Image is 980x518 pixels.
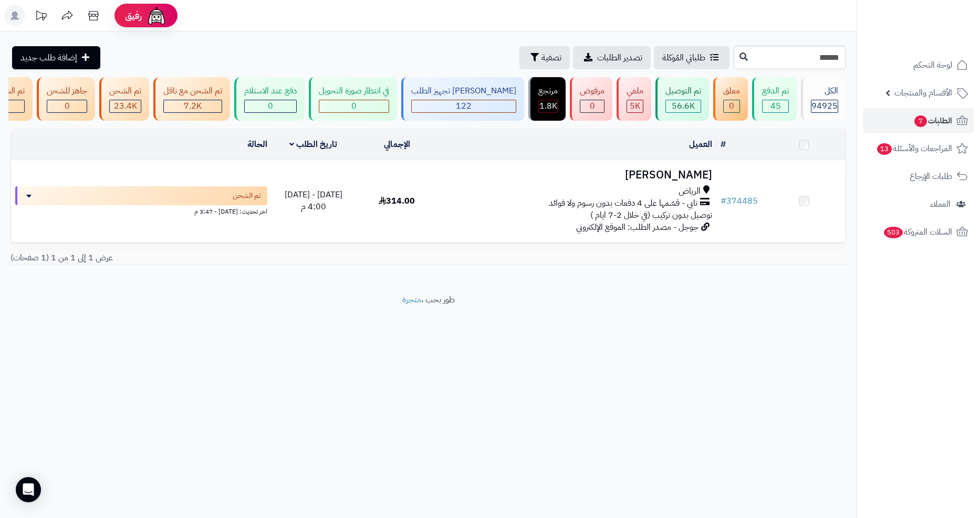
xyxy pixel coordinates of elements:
a: تم التوصيل 56.6K [653,77,711,121]
span: العملاء [930,197,951,212]
a: # [721,138,726,151]
a: طلباتي المُوكلة [654,46,729,69]
span: 0 [268,100,273,112]
div: 0 [319,100,389,112]
a: الإجمالي [384,138,410,151]
a: إضافة طلب جديد [12,46,100,69]
span: لوحة التحكم [913,58,952,72]
a: تم الدفع 45 [750,77,799,121]
div: تم الشحن [109,85,141,97]
div: 0 [724,100,739,112]
a: تم الشحن مع ناقل 7.2K [151,77,232,121]
span: السلات المتروكة [883,225,952,239]
span: 45 [770,100,781,112]
span: 13 [877,143,892,155]
a: متجرة [402,293,421,306]
div: 122 [412,100,516,112]
span: تم الشحن [233,191,261,201]
span: 7.2K [184,100,202,112]
a: #374485 [721,195,758,207]
div: 4971 [627,100,643,112]
span: 1.8K [539,100,557,112]
h3: [PERSON_NAME] [443,169,712,181]
span: 0 [590,100,595,112]
div: تم الدفع [762,85,789,97]
span: 0 [65,100,70,112]
div: 0 [580,100,604,112]
span: الرياض [679,185,701,197]
span: # [721,195,726,207]
div: عرض 1 إلى 1 من 1 (1 صفحات) [3,252,429,264]
a: مرفوض 0 [568,77,614,121]
a: تصدير الطلبات [573,46,651,69]
img: ai-face.png [146,5,167,26]
span: تابي - قسّمها على 4 دفعات بدون رسوم ولا فوائد [549,197,697,209]
a: الحالة [247,138,267,151]
div: 23407 [110,100,141,112]
div: دفع عند الاستلام [244,85,297,97]
a: في انتظار صورة التحويل 0 [307,77,399,121]
a: جاهز للشحن 0 [35,77,97,121]
span: 0 [351,100,357,112]
span: الأقسام والمنتجات [894,86,952,100]
div: ملغي [627,85,643,97]
span: 23.4K [114,100,137,112]
div: 45 [763,100,788,112]
div: في انتظار صورة التحويل [319,85,389,97]
div: جاهز للشحن [47,85,87,97]
span: 122 [456,100,472,112]
span: طلباتي المُوكلة [662,51,705,64]
a: تاريخ الطلب [289,138,337,151]
span: 7 [914,115,927,127]
div: معلق [723,85,740,97]
div: مرفوض [580,85,604,97]
div: 0 [47,100,87,112]
span: [DATE] - [DATE] 4:00 م [285,188,342,213]
a: المراجعات والأسئلة13 [863,136,974,161]
div: الكل [811,85,838,97]
div: 0 [245,100,296,112]
div: [PERSON_NAME] تجهيز الطلب [411,85,516,97]
div: 7223 [164,100,222,112]
span: رفيق [125,9,142,22]
img: logo-2.png [909,8,970,30]
a: العميل [689,138,712,151]
span: إضافة طلب جديد [20,51,77,64]
a: لوحة التحكم [863,52,974,78]
span: 314.00 [379,195,415,207]
span: 5K [630,100,640,112]
span: تصدير الطلبات [597,51,642,64]
span: طلبات الإرجاع [910,169,952,184]
span: جوجل - مصدر الطلب: الموقع الإلكتروني [576,221,698,234]
div: تم التوصيل [665,85,701,97]
div: تم الشحن مع ناقل [163,85,222,97]
a: مرتجع 1.8K [526,77,568,121]
span: الطلبات [913,113,952,128]
a: السلات المتروكة503 [863,219,974,245]
span: 56.6K [672,100,695,112]
div: 1811 [539,100,557,112]
a: تحديثات المنصة [28,5,54,29]
a: العملاء [863,192,974,217]
a: طلبات الإرجاع [863,164,974,189]
div: 56582 [666,100,701,112]
a: الكل94925 [799,77,848,121]
button: تصفية [519,46,570,69]
a: ملغي 5K [614,77,653,121]
a: دفع عند الاستلام 0 [232,77,307,121]
span: 0 [729,100,734,112]
span: المراجعات والأسئلة [876,141,952,156]
span: توصيل بدون تركيب (في خلال 2-7 ايام ) [590,209,712,221]
div: اخر تحديث: [DATE] - 3:47 م [15,205,267,216]
a: الطلبات7 [863,108,974,133]
a: [PERSON_NAME] تجهيز الطلب 122 [399,77,526,121]
span: تصفية [541,51,561,64]
span: 503 [883,226,903,238]
a: تم الشحن 23.4K [97,77,151,121]
span: 94925 [811,100,838,112]
a: معلق 0 [711,77,750,121]
div: Open Intercom Messenger [16,477,41,502]
div: مرتجع [538,85,558,97]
